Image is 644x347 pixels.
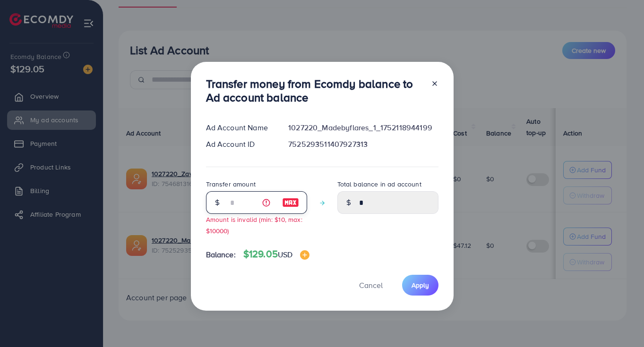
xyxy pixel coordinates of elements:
small: Amount is invalid (min: $10, max: $10000) [206,215,302,235]
span: USD [278,249,292,260]
h4: $129.05 [243,248,310,260]
label: Transfer amount [206,179,256,189]
label: Total balance in ad account [337,179,421,189]
span: Balance: [206,249,236,260]
h3: Transfer money from Ecomdy balance to Ad account balance [206,77,423,104]
div: Ad Account ID [198,139,281,150]
div: 1027220_Madebyflares_1_1752118944199 [281,122,446,133]
iframe: Chat [604,305,637,340]
button: Apply [402,275,438,295]
button: Cancel [347,275,395,295]
img: image [282,197,299,208]
div: 7525293511407927313 [281,139,446,150]
span: Apply [412,280,429,290]
span: Cancel [359,280,383,290]
div: Ad Account Name [198,122,281,133]
img: image [300,250,309,260]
